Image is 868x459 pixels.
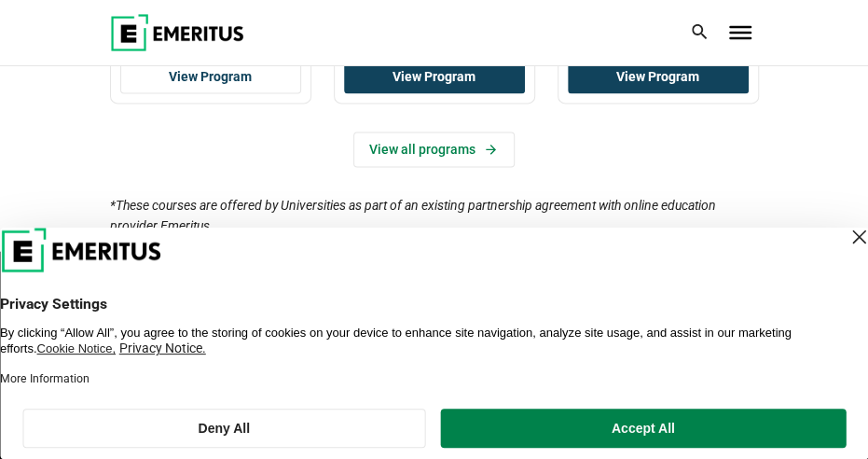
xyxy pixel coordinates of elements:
[729,26,751,39] button: Toggle Menu
[568,62,749,93] a: View Program
[120,62,301,93] a: View Program
[344,62,525,93] a: View Program
[353,132,515,167] a: View all programs
[110,198,716,233] i: *These courses are offered by Universities as part of an existing partnership agreement with onli...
